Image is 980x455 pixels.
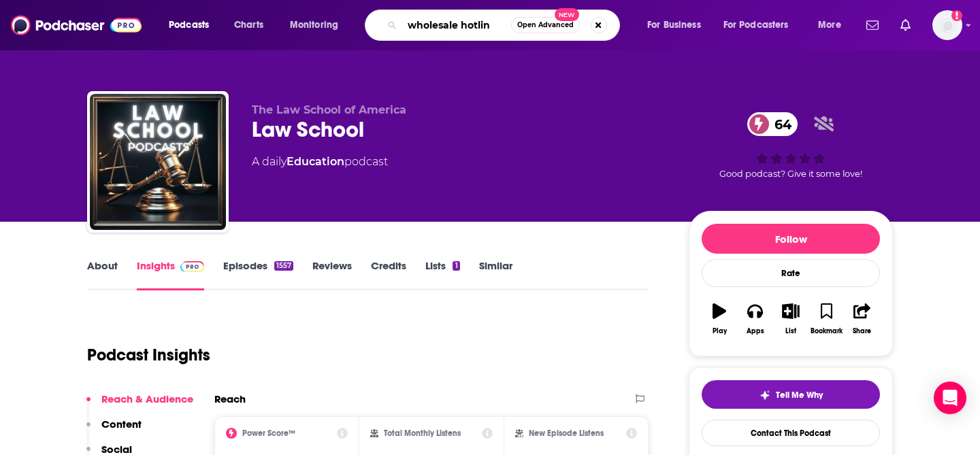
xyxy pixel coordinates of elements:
div: 64Good podcast? Give it some love! [689,103,893,188]
span: Tell Me Why [776,390,823,401]
button: Play [702,294,737,343]
span: For Business [647,16,701,35]
a: Show notifications dropdown [895,14,916,37]
input: Search podcasts, credits, & more... [402,14,511,36]
span: Open Advanced [517,22,574,29]
span: The Law School of America [252,103,406,116]
span: Monitoring [290,16,338,35]
div: Search podcasts, credits, & more... [378,10,633,41]
button: open menu [715,14,808,36]
div: Open Intercom Messenger [934,382,966,414]
a: Similar [479,259,512,290]
span: 64 [761,112,798,136]
div: A daily podcast [252,154,388,170]
svg: Add a profile image [951,10,962,21]
a: 64 [747,112,798,136]
div: Bookmark [811,327,843,335]
h2: Total Monthly Listens [384,428,461,438]
span: New [555,8,579,21]
span: Charts [234,16,263,35]
h2: Reach [214,392,246,405]
img: User Profile [932,10,962,40]
a: Charts [225,14,272,36]
img: Law School [90,94,226,230]
a: Episodes1557 [223,259,293,290]
a: Education [287,155,344,168]
button: Open AdvancedNew [511,17,580,33]
a: Reviews [312,259,352,290]
img: Podchaser - Follow, Share and Rate Podcasts [11,12,142,38]
button: Apps [737,294,772,343]
div: Share [853,327,871,335]
button: Show profile menu [932,10,962,40]
img: Podchaser Pro [180,261,204,272]
img: tell me why sparkle [759,390,770,401]
div: 1 [453,261,459,271]
button: Content [86,418,142,443]
button: Follow [702,224,880,254]
button: open menu [638,14,718,36]
button: tell me why sparkleTell Me Why [702,380,880,409]
span: Good podcast? Give it some love! [719,169,862,179]
span: More [818,16,841,35]
span: Podcasts [169,16,209,35]
h2: New Episode Listens [529,428,604,438]
a: Contact This Podcast [702,420,880,446]
p: Content [101,418,142,431]
h1: Podcast Insights [87,345,210,365]
div: Rate [702,259,880,287]
button: Share [845,294,880,343]
h2: Power Score™ [242,428,295,438]
span: For Podcasters [723,16,789,35]
a: Credits [371,259,406,290]
a: InsightsPodchaser Pro [137,259,204,290]
a: Lists1 [425,259,459,290]
button: open menu [808,14,858,36]
button: open menu [280,14,356,36]
button: Bookmark [808,294,844,343]
button: Reach & Audience [86,392,193,418]
div: 1557 [274,261,293,271]
button: open menu [159,14,227,36]
a: Show notifications dropdown [861,14,884,37]
a: About [87,259,118,290]
p: Reach & Audience [101,392,193,405]
button: List [773,294,808,343]
div: Play [713,327,727,335]
div: List [785,327,796,335]
span: Logged in as mijal [932,10,962,40]
div: Apps [747,327,764,335]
